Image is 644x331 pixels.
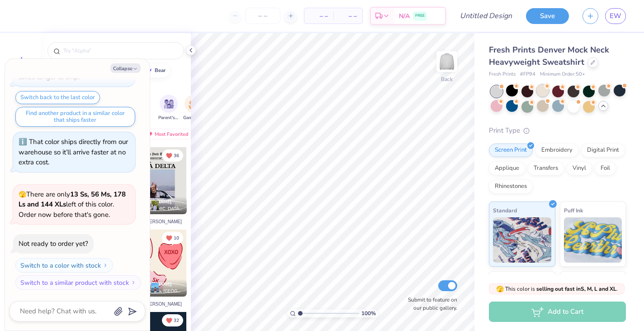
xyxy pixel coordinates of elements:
[19,190,126,209] strong: 13 Ss, 56 Ms, 178 Ls and 144 XLs
[339,11,357,21] span: – –
[183,95,204,121] div: filter for Game Day
[15,258,113,273] button: Switch to a color with stock
[438,53,456,71] img: Back
[19,137,128,167] div: That color ships directly from our warehouse so it’ll arrive faster at no extra cost.
[189,99,199,109] img: Game Day Image
[536,285,616,293] strong: selling out fast in S, M, L and XL
[540,71,585,78] span: Minimum Order: 50 +
[489,71,516,78] span: Fresh Prints
[134,288,183,295] span: Sigma Kappa, [GEOGRAPHIC_DATA]
[19,62,124,82] div: That color is made to order so it takes longer to ship.
[453,7,519,25] input: Untitled Design
[158,95,179,121] div: filter for Parent's Weekend
[19,190,26,199] span: 🫣
[605,8,626,24] a: EW
[142,129,193,139] div: Most Favorited
[310,11,328,21] span: – –
[489,162,525,175] div: Applique
[361,309,376,317] span: 100 %
[62,46,178,55] input: Try "Alpha"
[15,91,100,104] button: Switch back to the last color
[581,144,625,157] div: Digital Print
[155,68,166,73] div: bear
[132,218,182,225] span: Fav by [PERSON_NAME]
[103,263,108,268] img: Switch to a color with stock
[134,199,172,205] span: [PERSON_NAME]
[134,281,172,288] span: [PERSON_NAME]
[489,44,609,67] span: Fresh Prints Denver Mock Neck Heavyweight Sweatshirt
[493,206,517,215] span: Standard
[489,180,533,193] div: Rhinestones
[19,239,88,248] div: Not ready to order yet?
[132,301,182,307] span: Fav by [PERSON_NAME]
[158,115,179,121] span: Parent's Weekend
[110,63,141,73] button: Collapse
[520,71,535,78] span: # FP94
[567,162,592,175] div: Vinyl
[183,115,204,121] span: Game Day
[131,280,136,285] img: Switch to a similar product with stock
[564,217,622,263] img: Puff Ink
[403,296,457,312] label: Submit to feature on our public gallery.
[489,144,533,157] div: Screen Print
[164,99,174,109] img: Parent's Weekend Image
[528,162,564,175] div: Transfers
[141,64,170,77] button: bear
[15,107,135,127] button: Find another product in a similar color that ships faster
[399,11,410,21] span: N/A
[493,217,551,263] img: Standard
[415,13,425,19] span: FREE
[526,8,569,24] button: Save
[134,206,183,212] span: [GEOGRAPHIC_DATA], [GEOGRAPHIC_DATA][US_STATE]
[245,8,280,24] input: – –
[19,190,126,219] span: There are only left of this color. Order now before that's gone.
[610,11,621,21] span: EW
[441,75,453,83] div: Back
[496,285,618,293] span: This color is .
[535,144,578,157] div: Embroidery
[15,275,141,290] button: Switch to a similar product with stock
[183,95,204,121] button: filter button
[496,285,504,293] span: 🫣
[158,95,179,121] button: filter button
[489,125,626,136] div: Print Type
[564,206,583,215] span: Puff Ink
[595,162,616,175] div: Foil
